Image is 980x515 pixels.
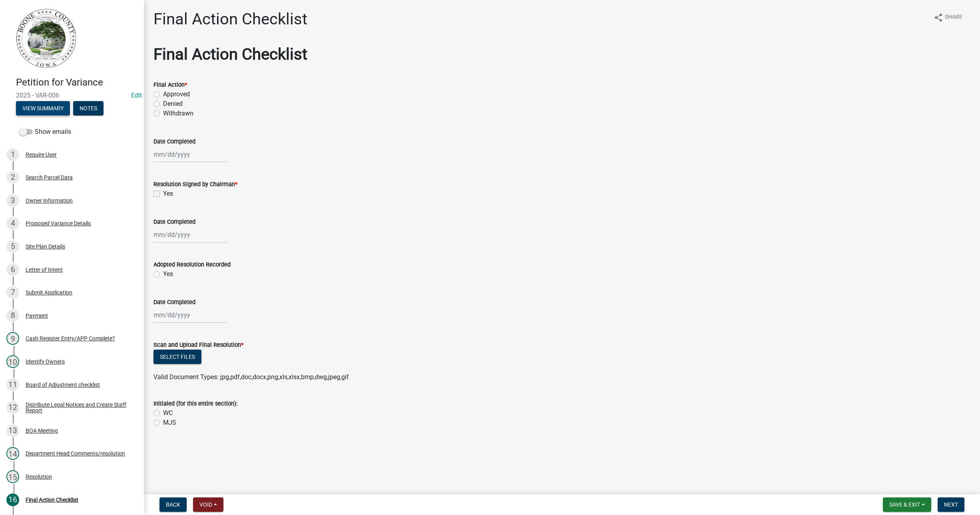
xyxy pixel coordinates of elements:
div: Board of Adjustment checklist [26,382,100,388]
div: Letter of Intent [26,267,63,272]
div: 13 [6,424,19,437]
div: Resolution [26,474,52,479]
label: Date Completed [153,300,195,305]
div: Final Action Checklist [26,497,78,503]
input: mm/dd/yyyy [153,146,227,163]
div: 5 [6,240,19,253]
div: 9 [6,332,19,345]
div: 2 [6,171,19,184]
div: Submit Application [26,290,72,295]
label: Final Action [153,82,187,88]
label: Adopted Resolution Recorded [153,262,231,268]
label: Yes [163,189,173,199]
div: 15 [6,470,19,483]
div: Require User [26,152,57,157]
input: mm/dd/yyyy [153,307,227,323]
div: 16 [6,493,19,506]
div: 8 [6,309,19,322]
div: Cash Register Entry/APP Complete? [26,336,115,341]
wm-modal-confirm: Edit Application Number [131,91,142,99]
a: Edit [131,91,142,99]
label: Yes [163,269,173,279]
div: 7 [6,286,19,299]
span: Save & Exit [889,501,920,508]
span: Back [166,501,180,508]
button: View Summary [16,101,70,115]
label: Denied [163,99,183,109]
label: Scan and Upload Final Resolution [153,342,243,348]
span: 2025 - VAR-006 [16,91,128,99]
label: Date Completed [153,219,195,225]
div: Department Head Comments/resolution [26,451,125,456]
div: 4 [6,217,19,230]
h1: Final Action Checklist [153,10,307,29]
label: WC [163,408,173,418]
button: Select files [153,350,201,364]
label: Approved [163,89,190,99]
label: Resolution Signed by Chairman [153,182,237,187]
button: Next [938,497,964,512]
label: Date Completed [153,139,195,145]
div: Distribute Legal Notices and Create Staff Report [26,402,131,413]
span: Next [944,501,958,508]
wm-modal-confirm: Notes [73,105,104,112]
img: Boone County, Iowa [16,8,77,68]
label: Show emails [19,127,71,137]
div: 3 [6,194,19,207]
button: Notes [73,101,104,115]
button: Void [193,497,223,512]
div: 6 [6,263,19,276]
wm-modal-confirm: Summary [16,105,70,112]
button: Save & Exit [883,497,931,512]
input: mm/dd/yyyy [153,227,227,243]
div: Payment [26,313,48,318]
div: 10 [6,355,19,368]
h4: Petition for Variance [16,77,137,88]
span: Void [199,501,212,508]
button: Back [159,497,187,512]
label: MJS [163,418,176,428]
div: BOA Meeting [26,428,58,433]
label: Initialed (for this entire section): [153,401,237,407]
div: Owner Information [26,198,73,203]
div: Site Plan Details [26,244,65,249]
div: Proposed Variance Details [26,221,91,226]
i: share [934,13,943,22]
button: shareShare [927,10,969,25]
div: 1 [6,148,19,161]
div: Identify Owners [26,359,65,364]
div: 14 [6,447,19,460]
div: 12 [6,401,19,414]
label: Withdrawn [163,109,193,118]
span: Share [945,13,962,22]
div: 11 [6,378,19,391]
span: Valid Document Types: jpg,pdf,doc,docx,png,xls,xlsx,bmp,dwg,jpeg,gif [153,373,349,381]
div: Search Parcel Data [26,175,73,180]
span: Final Action Checklist [153,45,307,64]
